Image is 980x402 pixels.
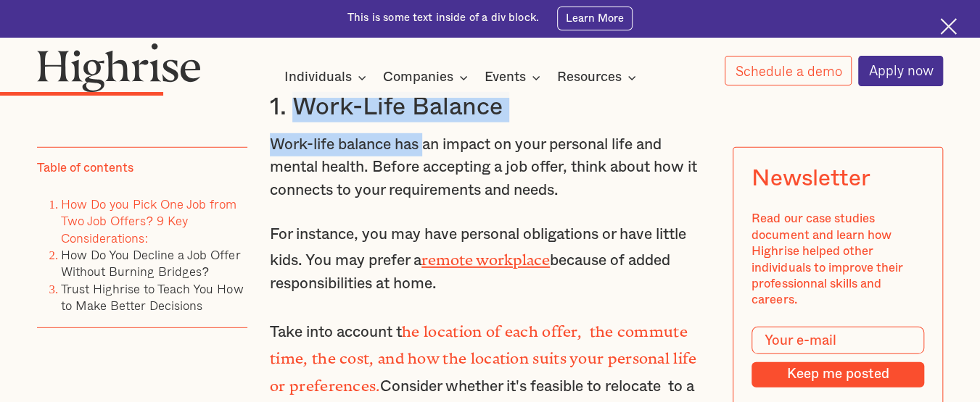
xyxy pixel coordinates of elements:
div: Individuals [284,69,352,86]
a: How Do you Pick One Job from Two Job Offers? 9 Key Considerations: [61,193,236,247]
a: Learn More [557,7,633,30]
p: For instance, you may have personal obligations or have little kids. You may prefer a because of ... [270,223,710,295]
a: Trust Highrise to Teach You How to Make Better Decisions [61,279,243,315]
div: Newsletter [752,166,870,193]
a: Apply now [858,56,944,86]
a: Schedule a demo [725,56,852,85]
img: Highrise logo [37,43,201,92]
div: Resources [557,69,622,86]
div: Companies [383,69,472,86]
input: Your e-mail [752,327,924,354]
a: remote workplace [421,251,550,261]
h3: 1. Work-Life Balance [270,92,710,122]
div: Resources [557,69,641,86]
div: Companies [383,69,453,86]
img: Cross icon [940,18,957,35]
form: Modal Form [752,327,924,388]
input: Keep me posted [752,362,924,388]
strong: he location of each offer, the commute time, the cost, and how the location suits your personal l... [270,323,696,387]
div: This is some text inside of a div block. [347,11,539,25]
div: Individuals [284,69,371,86]
div: Events [485,69,545,86]
div: Events [485,69,526,86]
div: Table of contents [37,160,133,176]
p: Work-life balance has an impact on your personal life and mental health. Before accepting a job o... [270,133,710,202]
div: Read our case studies document and learn how Highrise helped other individuals to improve their p... [752,211,924,309]
a: How Do You Decline a Job Offer Without Burning Bridges? [61,245,240,281]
